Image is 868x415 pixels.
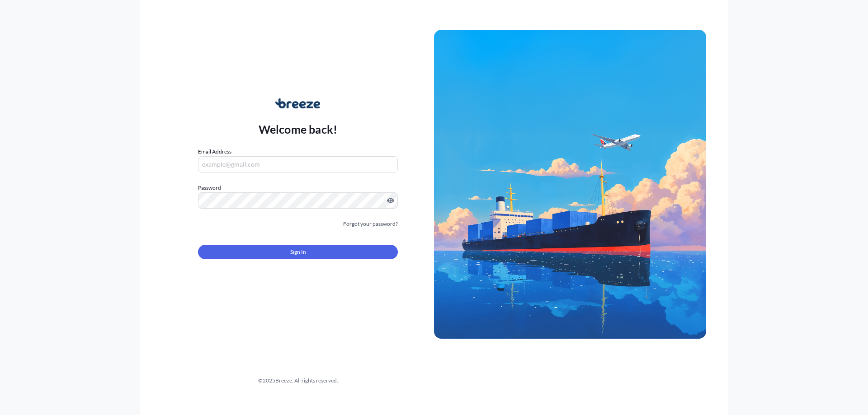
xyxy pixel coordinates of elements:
input: example@gmail.com [198,156,398,173]
a: Forgot your password? [343,219,398,228]
button: Sign In [198,245,398,259]
p: Welcome back! [259,122,338,136]
label: Password [198,183,398,192]
button: Show password [387,197,394,204]
img: Ship illustration [434,30,706,339]
div: © 2025 Breeze. All rights reserved. [162,376,434,385]
label: Email Address [198,147,231,156]
span: Sign In [290,247,306,256]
